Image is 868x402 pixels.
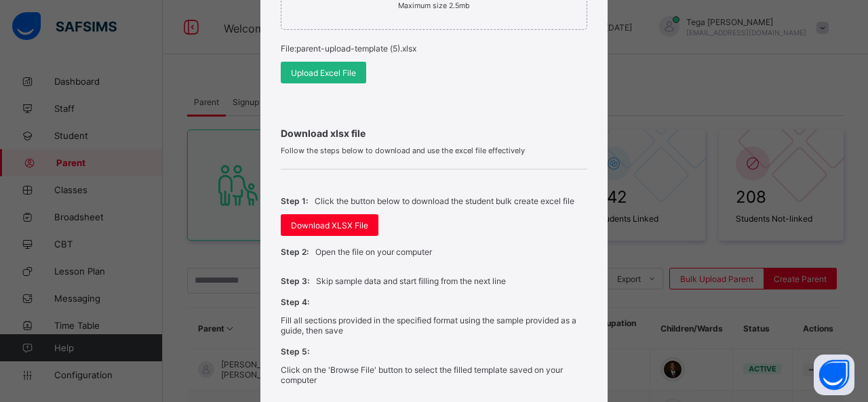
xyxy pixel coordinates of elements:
[281,127,587,139] span: Download xlsx file
[291,68,356,78] span: Upload Excel File
[281,315,587,336] p: Fill all sections provided in the specified format using the sample provided as a guide, then save
[281,43,587,54] p: File: parent-upload-template (5).xlsx
[281,196,308,206] span: Step 1:
[291,220,368,230] span: Download XLSX File
[316,276,506,286] p: Skip sample data and start filling from the next line
[281,365,587,385] p: Click on the 'Browse File' button to select the filled template saved on your computer
[814,355,854,395] button: Open asap
[398,1,470,10] small: Maximum size 2.5mb
[315,196,574,206] p: Click the button below to download the student bulk create excel file
[281,276,309,286] span: Step 3:
[281,297,309,307] span: Step 4:
[315,247,432,257] p: Open the file on your computer
[281,346,309,357] span: Step 5:
[281,146,587,155] span: Follow the steps below to download and use the excel file effectively
[281,247,309,257] span: Step 2:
